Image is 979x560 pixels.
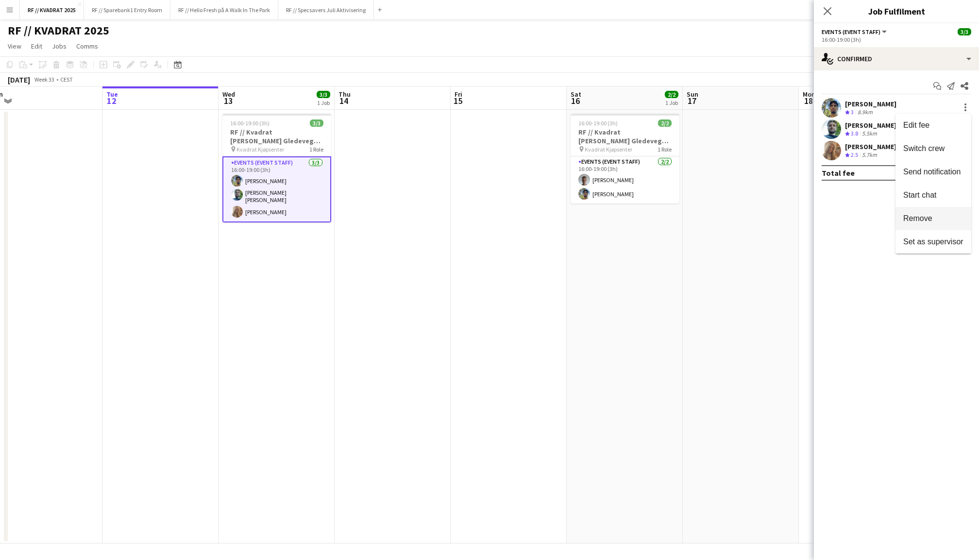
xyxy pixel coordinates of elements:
span: Send notification [903,168,961,176]
span: Edit fee [903,121,929,129]
span: Set as supervisor [903,238,963,246]
button: Remove [895,207,971,230]
span: Start chat [903,191,936,199]
button: Start chat [895,184,971,207]
button: Send notification [895,160,971,184]
span: Switch crew [903,144,945,153]
button: Set as supervisor [895,230,971,254]
span: Remove [903,214,932,222]
button: Switch crew [895,137,971,160]
button: Edit fee [895,114,971,137]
